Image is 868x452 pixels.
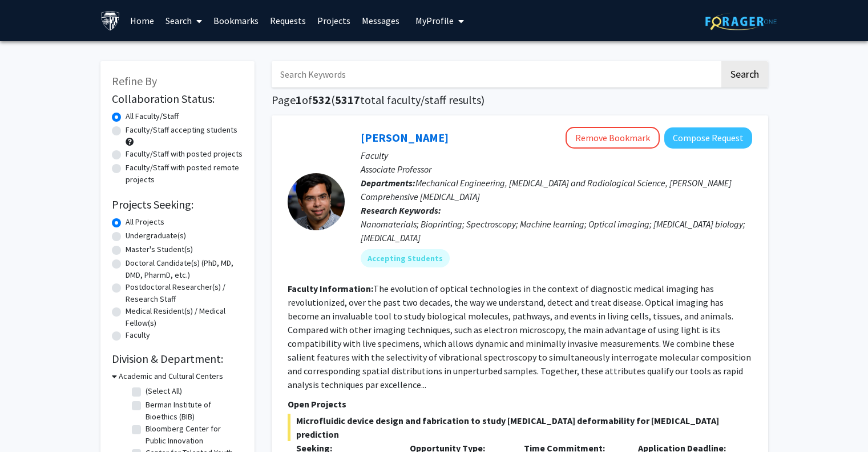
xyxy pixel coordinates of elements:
[296,93,302,107] span: 1
[100,11,120,31] img: Johns Hopkins University Logo
[126,281,243,305] label: Postdoctoral Researcher(s) / Research Staff
[146,385,182,397] label: (Select All)
[288,283,751,390] fg-read-more: The evolution of optical technologies in the context of diagnostic medical imaging has revolution...
[112,92,243,106] h2: Collaboration Status:
[112,198,243,211] h2: Projects Seeking:
[119,370,223,382] h3: Academic and Cultural Centers
[335,93,360,107] span: 5317
[126,243,193,255] label: Master's Student(s)
[721,61,768,87] button: Search
[126,124,237,136] label: Faculty/Staff accepting students
[126,329,150,341] label: Faculty
[361,177,732,202] span: Mechanical Engineering, [MEDICAL_DATA] and Radiological Science, [PERSON_NAME] Comprehensive [MED...
[705,13,777,30] img: ForagerOne Logo
[9,401,49,443] iframe: Chat
[312,93,331,107] span: 532
[126,148,243,160] label: Faculty/Staff with posted projects
[664,127,752,149] button: Compose Request to Ishan Barman
[126,305,243,329] label: Medical Resident(s) / Medical Fellow(s)
[415,15,454,26] span: My Profile
[124,1,160,41] a: Home
[361,130,449,145] a: [PERSON_NAME]
[361,217,752,245] div: Nanomaterials; Bioprinting; Spectroscopy; Machine learning; Optical imaging; [MEDICAL_DATA] biolo...
[361,149,752,162] p: Faculty
[566,127,660,149] button: Remove Bookmark
[264,1,312,41] a: Requests
[288,414,752,441] span: Microfluidic device design and fabrication to study [MEDICAL_DATA] deformability for [MEDICAL_DAT...
[356,1,405,41] a: Messages
[126,110,179,122] label: All Faculty/Staff
[208,1,264,41] a: Bookmarks
[288,283,373,294] b: Faculty Information:
[126,162,243,186] label: Faculty/Staff with posted remote projects
[146,423,240,447] label: Bloomberg Center for Public Innovation
[361,162,752,176] p: Associate Professor
[361,249,450,267] mat-chip: Accepting Students
[146,399,240,423] label: Berman Institute of Bioethics (BIB)
[288,397,752,411] p: Open Projects
[160,1,208,41] a: Search
[312,1,356,41] a: Projects
[272,61,720,87] input: Search Keywords
[272,93,768,107] h1: Page of ( total faculty/staff results)
[126,216,164,228] label: All Projects
[112,74,157,88] span: Refine By
[112,352,243,366] h2: Division & Department:
[361,205,441,216] b: Research Keywords:
[361,177,415,189] b: Departments:
[126,230,186,242] label: Undergraduate(s)
[126,257,243,281] label: Doctoral Candidate(s) (PhD, MD, DMD, PharmD, etc.)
